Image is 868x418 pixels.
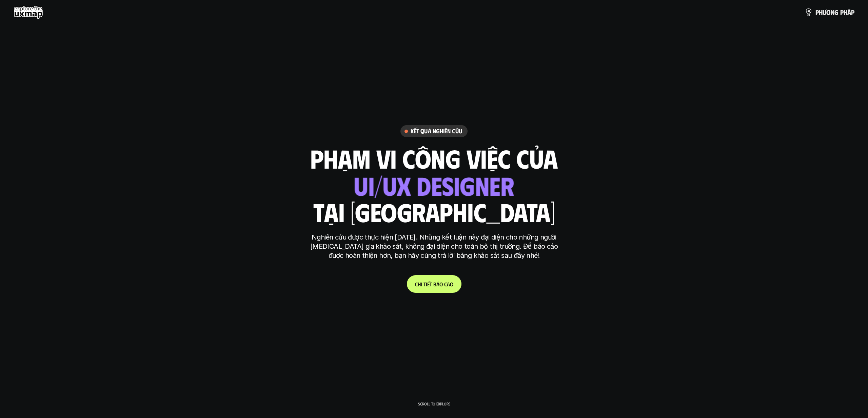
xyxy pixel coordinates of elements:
span: o [450,281,453,287]
span: p [851,8,854,16]
span: ư [823,8,826,16]
span: n [831,8,834,16]
span: i [421,281,422,287]
span: g [834,8,839,16]
span: c [444,281,447,287]
span: ơ [826,8,831,16]
p: Nghiên cứu được thực hiện [DATE]. Những kết luận này đại diện cho những người [MEDICAL_DATA] gia ... [307,233,561,260]
span: t [430,281,432,287]
span: á [447,281,450,287]
span: i [426,281,427,287]
span: p [815,8,819,16]
a: Chitiếtbáocáo [407,275,461,293]
span: ế [427,281,430,287]
span: C [415,281,418,287]
p: Scroll to explore [418,401,450,406]
h1: phạm vi công việc của [310,144,558,172]
span: h [844,8,847,16]
h6: Kết quả nghiên cứu [411,127,462,135]
span: o [439,281,443,287]
span: á [847,8,851,16]
span: t [423,281,426,287]
a: phươngpháp [805,5,854,19]
span: h [418,281,421,287]
span: h [819,8,823,16]
span: á [436,281,439,287]
span: b [433,281,436,287]
h1: tại [GEOGRAPHIC_DATA] [313,197,555,226]
span: p [840,8,844,16]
